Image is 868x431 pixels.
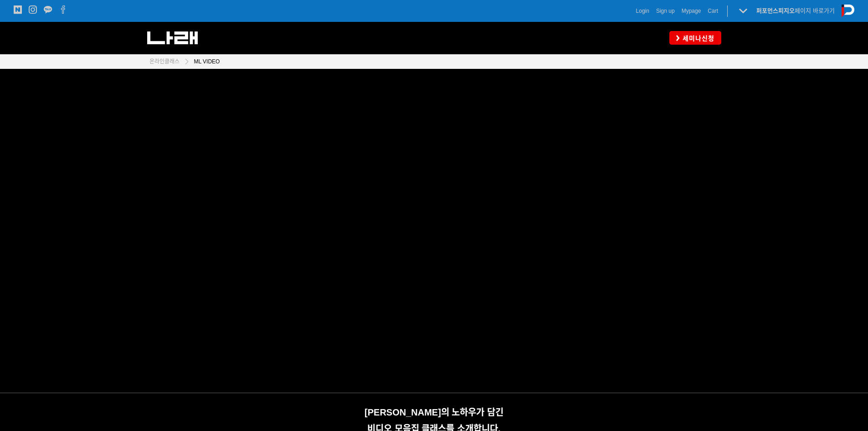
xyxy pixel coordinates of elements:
a: Cart [708,6,718,16]
span: 온라인클래스 [149,58,180,65]
a: 세미나신청 [669,31,721,44]
a: Login [636,6,649,16]
a: ML VIDEO [190,57,220,66]
strong: 퍼포먼스피지오 [756,7,795,14]
span: 세미나신청 [680,34,714,43]
span: ML VIDEO [194,58,220,65]
a: Mypage [682,6,701,16]
a: Sign up [656,6,675,16]
a: 퍼포먼스피지오페이지 바로가기 [756,7,835,14]
a: 온라인클래스 [149,57,180,66]
span: [PERSON_NAME]의 노하우가 담긴 [365,407,503,417]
